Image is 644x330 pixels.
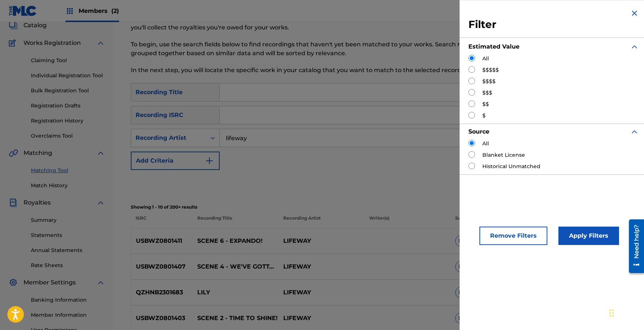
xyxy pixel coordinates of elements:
[623,216,644,276] iframe: Resource Center
[96,278,105,287] img: expand
[31,246,105,254] a: Annual Statements
[455,313,466,324] span: B
[9,21,18,30] img: Catalog
[31,57,105,64] a: Claiming Tool
[468,128,489,135] strong: Source
[131,262,193,271] p: USBWZ0801407
[558,227,619,245] button: Apply Filters
[482,78,496,85] label: $$$$
[131,66,513,75] p: In the next step, you will locate the specific work in your catalog that you want to match to the...
[278,237,364,245] p: LIFEWAY
[9,278,18,287] img: Member Settings
[31,102,105,110] a: Registration Drafts
[193,262,278,271] p: SCENE 4 - WE'VE GOTTA FIND IT
[9,6,37,16] img: MLC Logo
[131,215,193,228] p: ISRC
[278,314,364,323] p: LIFEWAY
[482,66,499,74] label: $$$$$
[607,295,644,330] iframe: Chat Widget
[609,302,614,324] div: Drag
[111,7,119,14] span: (2)
[630,9,639,18] img: close
[205,156,214,165] img: 9d2ae6d4665cec9f34b9.svg
[482,151,525,159] label: Blanket License
[468,43,519,50] strong: Estimated Value
[24,149,52,157] span: Matching
[9,149,18,157] img: Matching
[193,314,278,323] p: SCENE 2 - TIME TO SHINE!
[482,89,492,97] label: $$$
[31,132,105,140] a: Overclaims Tool
[630,127,639,136] img: expand
[455,215,471,228] p: Source
[9,198,18,207] img: Royalties
[468,18,639,31] h3: Filter
[136,134,202,142] div: Recording Artist
[278,215,364,228] p: Recording Artist
[131,288,193,297] p: QZHNB2301683
[482,163,540,170] label: Historical Unmatched
[9,39,18,47] img: Works Registration
[79,7,119,15] span: Members
[131,152,220,170] button: Add Criteria
[193,288,278,297] p: LILY
[24,278,76,287] span: Member Settings
[482,55,489,63] label: All
[31,262,105,269] a: Rate Sheets
[31,167,105,174] a: Matching Tool
[131,40,513,58] p: To begin, use the search fields below to find recordings that haven't yet been matched to your wo...
[31,296,105,304] a: Banking Information
[192,215,278,228] p: Recording Title
[65,7,74,15] img: Top Rightsholders
[131,237,193,245] p: USBWZ0801411
[482,140,489,148] label: All
[364,215,450,228] p: Writer(s)
[131,14,513,32] p: The Matching Tool enables you to suggest matches between and works in your catalog. This helps en...
[31,117,105,125] a: Registration History
[455,261,466,272] span: B
[131,314,193,323] p: USBWZ0801403
[479,227,547,245] button: Remove Filters
[24,21,47,30] span: Catalog
[455,235,466,246] span: B
[24,39,81,47] span: Works Registration
[31,182,105,189] a: Match History
[31,72,105,79] a: Individual Registration Tool
[455,287,466,298] span: B
[24,198,51,207] span: Royalties
[31,87,105,95] a: Bulk Registration Tool
[482,100,489,108] label: $$
[131,83,627,199] form: Search Form
[482,112,486,120] label: $
[31,311,105,319] a: Member Information
[31,216,105,224] a: Summary
[96,39,105,47] img: expand
[31,231,105,239] a: Statements
[278,288,364,297] p: LIFEWAY
[193,237,278,245] p: SCENE 6 - EXPANDO!
[131,204,627,210] p: Showing 1 - 10 of 200+ results
[96,198,105,207] img: expand
[96,149,105,157] img: expand
[9,21,47,30] a: CatalogCatalog
[630,42,639,51] img: expand
[278,262,364,271] p: LIFEWAY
